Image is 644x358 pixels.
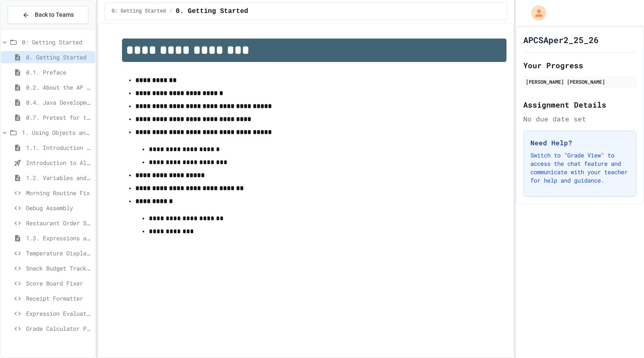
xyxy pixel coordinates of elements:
[35,10,74,19] span: Back to Teams
[523,114,636,124] div: No due date set
[26,249,92,258] span: Temperature Display Fix
[26,203,92,212] span: Debug Assembly
[530,151,629,185] p: Switch to "Grade View" to access the chat feature and communicate with your teacher for help and ...
[26,324,92,333] span: Grade Calculator Pro
[8,6,88,24] button: Back to Teams
[530,138,629,148] h3: Need Help?
[523,99,636,111] h2: Assignment Details
[522,3,548,23] div: My Account
[22,128,92,137] span: 1. Using Objects and Methods
[26,234,92,242] span: 1.3. Expressions and Output [New]
[26,83,92,92] span: 0.2. About the AP CSA Exam
[169,8,172,15] span: /
[176,6,248,16] span: 0. Getting Started
[26,309,92,318] span: Expression Evaluator Fix
[112,8,166,15] span: 0: Getting Started
[26,158,92,167] span: Introduction to Algorithms, Programming, and Compilers
[26,279,92,288] span: Score Board Fixer
[26,143,92,152] span: 1.1. Introduction to Algorithms, Programming, and Compilers
[26,53,92,62] span: 0. Getting Started
[26,98,92,107] span: 0.4. Java Development Environments
[26,68,92,77] span: 0.1. Preface
[26,113,92,122] span: 0.7. Pretest for the AP CSA Exam
[523,34,599,46] h1: APCSAper2_25_26
[26,294,92,303] span: Receipt Formatter
[22,38,92,46] span: 0: Getting Started
[26,188,92,197] span: Morning Routine Fix
[523,59,636,71] h2: Your Progress
[26,264,92,273] span: Snack Budget Tracker
[26,173,92,182] span: 1.2. Variables and Data Types
[526,78,634,85] div: [PERSON_NAME] [PERSON_NAME]
[26,219,92,227] span: Restaurant Order System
